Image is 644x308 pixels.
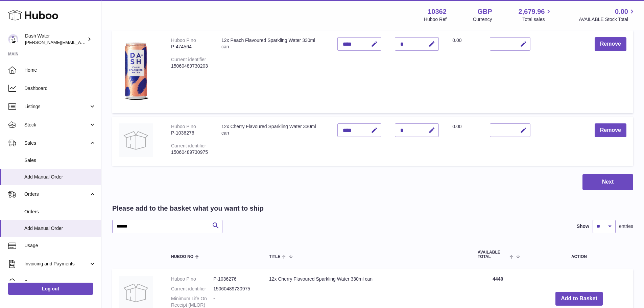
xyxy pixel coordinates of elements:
[8,34,18,44] img: james@dash-water.com
[119,123,153,157] img: 12x Cherry Flavoured Sparkling Water 330ml can
[25,40,136,45] span: [PERSON_NAME][EMAIL_ADDRESS][DOMAIN_NAME]
[24,209,96,215] span: Orders
[579,7,636,23] a: 0.00 AVAILABLE Stock Total
[519,7,553,23] a: 2,679.96 Total sales
[171,38,196,43] div: Huboo P no
[577,223,589,230] label: Show
[24,279,96,285] span: Cases
[24,67,96,73] span: Home
[119,37,153,105] img: 12x Peach Flavoured Sparkling Water 330ml can
[171,143,206,148] div: Current identifier
[24,261,89,267] span: Invoicing and Payments
[424,16,447,23] div: Huboo Ref
[171,130,208,136] div: P-1036276
[171,44,208,50] div: P-474564
[24,174,96,180] span: Add Manual Order
[171,149,208,156] div: 15060489730975
[555,292,603,306] button: Add to Basket
[24,225,96,232] span: Add Manual Order
[579,16,636,23] span: AVAILABLE Stock Total
[171,63,208,69] div: 15060489730203
[171,255,193,259] span: Huboo no
[213,286,256,292] dd: 15060489730975
[428,7,447,16] strong: 10362
[25,33,86,46] div: Dash Water
[24,103,89,110] span: Listings
[582,174,633,190] button: Next
[24,85,96,92] span: Dashboard
[171,276,213,282] dt: Huboo P no
[473,16,492,23] div: Currency
[24,157,96,164] span: Sales
[24,140,89,146] span: Sales
[215,30,331,113] td: 12x Peach Flavoured Sparkling Water 330ml can
[24,122,89,128] span: Stock
[619,223,633,230] span: entries
[213,276,256,282] dd: P-1036276
[525,243,633,266] th: Action
[615,7,628,16] span: 0.00
[477,7,492,16] strong: GBP
[171,286,213,292] dt: Current identifier
[522,16,552,23] span: Total sales
[595,37,626,51] button: Remove
[215,117,331,166] td: 12x Cherry Flavoured Sparkling Water 330ml can
[171,124,196,129] div: Huboo P no
[452,124,461,129] span: 0.00
[171,57,206,62] div: Current identifier
[24,191,89,197] span: Orders
[112,204,264,213] h2: Please add to the basket what you want to ship
[24,242,96,249] span: Usage
[452,38,461,43] span: 0.00
[519,7,545,16] span: 2,679.96
[478,250,508,259] span: AVAILABLE Total
[8,283,93,295] a: Log out
[595,123,626,137] button: Remove
[269,255,280,259] span: Title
